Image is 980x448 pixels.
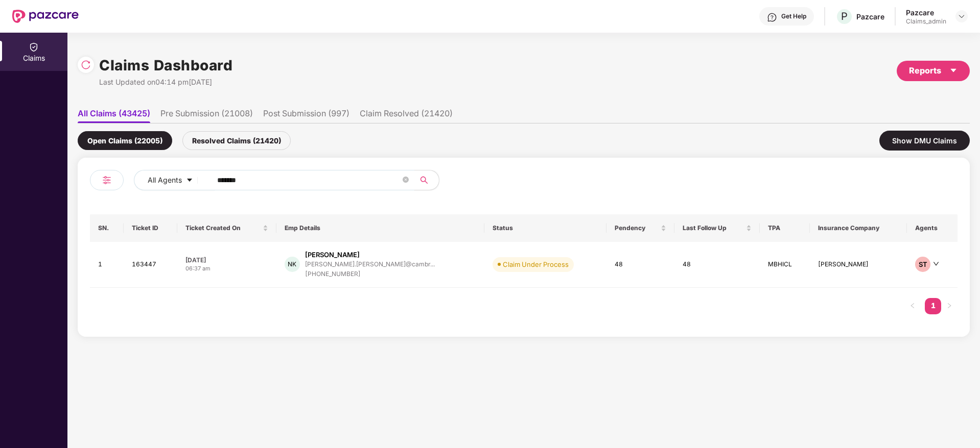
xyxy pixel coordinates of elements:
[606,214,675,242] th: Pendency
[615,224,659,232] span: Pendency
[856,12,884,21] div: Pazcare
[674,214,759,242] th: Last Follow Up
[177,214,276,242] th: Ticket Created On
[958,12,966,20] img: svg+xml;base64,PHN2ZyBpZD0iRHJvcGRvd24tMzJ4MzIiIHhtbG5zPSJodHRwOi8vd3d3LnczLm9yZy8yMDAwL3N2ZyIgd2...
[906,17,946,26] div: Claims_admin
[767,12,777,22] img: svg+xml;base64,PHN2ZyBpZD0iSGVscC0zMngzMiIgeG1sbnM9Imh0dHA6Ly93d3cudzMub3JnLzIwMDAvc3ZnIiB3aWR0aD...
[781,12,806,20] div: Get Help
[29,42,39,52] img: svg+xml;base64,PHN2ZyBpZD0iQ2xhaW0iIHhtbG5zPSJodHRwOi8vd3d3LnczLm9yZy8yMDAwL3N2ZyIgd2lkdGg9IjIwIi...
[915,257,930,272] div: ST
[12,10,79,23] img: New Pazcare Logo
[907,214,958,242] th: Agents
[403,176,409,185] span: close-circle
[933,261,939,267] span: down
[403,177,409,183] span: close-circle
[841,10,848,22] span: P
[683,224,743,232] span: Last Follow Up
[906,8,946,17] div: Pazcare
[185,224,261,232] span: Ticket Created On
